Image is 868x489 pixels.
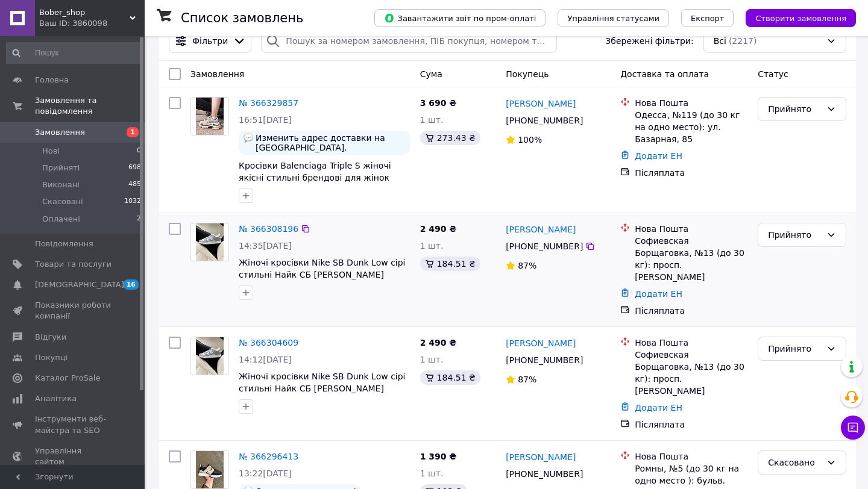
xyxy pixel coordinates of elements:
input: Пошук за номером замовлення, ПІБ покупця, номером телефону, Email, номером накладної [261,29,557,53]
button: Чат з покупцем [841,416,865,440]
span: Покупці [35,352,68,363]
span: (2217) [729,36,757,46]
span: Кросівки Balenciaga Triple S жіночі якісні стильні брендові для жінок [239,161,391,182]
span: Нові [42,146,60,157]
img: Фото товару [196,337,224,375]
span: Доставка та оплата [620,69,709,79]
a: Додати ЕН [635,289,682,299]
span: Статус [758,69,788,79]
div: Одесса, №119 (до 30 кг на одно место): ул. Базарная, 85 [635,109,748,145]
span: 3 690 ₴ [420,98,457,108]
a: Фото товару [190,97,229,135]
div: Нова Пошта [635,450,748,463]
a: Додати ЕН [635,151,682,161]
span: 1 [127,127,139,137]
span: 87% [518,261,536,270]
span: 16 [124,279,139,290]
div: Ваш ID: 3860098 [39,18,145,29]
div: 184.51 ₴ [420,370,480,385]
span: Інструменти веб-майстра та SEO [35,414,112,435]
span: Товари та послуги [35,259,112,270]
span: 1 шт. [420,469,444,478]
a: Жіночі кросівки Nike SB Dunk Low сірі стильні Найк СБ [PERSON_NAME] Найкі для яскравих образів [239,372,406,405]
button: Управління статусами [558,9,669,27]
div: Софиевская Борщаговка, №13 (до 30 кг): просп. [PERSON_NAME] [635,349,748,397]
span: Експорт [691,14,725,23]
span: 100% [518,135,542,145]
img: Фото товару [196,98,224,135]
button: Експорт [681,9,734,27]
div: Післяплата [635,419,748,431]
img: Фото товару [196,451,224,488]
span: Аналітика [35,393,77,404]
a: [PERSON_NAME] [506,337,576,349]
div: [PHONE_NUMBER] [503,466,585,482]
div: Софиевская Борщаговка, №13 (до 30 кг): просп. [PERSON_NAME] [635,235,748,283]
a: № 366304609 [239,338,298,347]
span: Замовлення [35,127,85,138]
span: 1 шт. [420,355,444,364]
span: 1032 [124,196,141,207]
span: Прийняті [42,163,80,173]
span: 16:51[DATE] [239,115,292,125]
button: Завантажити звіт по пром-оплаті [374,9,546,27]
h1: Список замовлень [181,11,303,25]
span: Створити замовлення [755,14,846,23]
a: Фото товару [190,450,229,489]
span: Відгуки [35,332,66,343]
div: [PHONE_NUMBER] [503,352,585,369]
input: Пошук [6,42,142,64]
span: 2 [137,214,141,225]
a: Додати ЕН [635,403,682,413]
a: Фото товару [190,337,229,375]
button: Створити замовлення [746,9,856,27]
span: Повідомлення [35,238,93,249]
a: [PERSON_NAME] [506,223,576,235]
span: Фільтри [192,35,228,47]
span: 1 390 ₴ [420,452,457,461]
span: Замовлення [190,69,244,79]
a: Створити замовлення [734,13,856,22]
div: Прийнято [768,228,822,241]
span: 0 [137,146,141,157]
span: Всі [714,35,726,47]
div: Нова Пошта [635,223,748,235]
span: Bober_shop [39,7,130,18]
span: Показники роботи компанії [35,300,112,322]
a: [PERSON_NAME] [506,98,576,110]
span: Управління статусами [567,14,659,23]
span: Скасовані [42,196,83,207]
span: Покупець [506,69,549,79]
span: 2 490 ₴ [420,224,457,234]
a: № 366308196 [239,224,298,234]
a: [PERSON_NAME] [506,451,576,463]
a: Жіночі кросівки Nike SB Dunk Low сірі стильні Найк СБ [PERSON_NAME] Найкі для яскравих образів [239,258,406,291]
span: 14:35[DATE] [239,241,292,251]
span: 87% [518,375,536,384]
span: [DEMOGRAPHIC_DATA] [35,279,124,290]
span: 1 шт. [420,241,444,251]
span: Изменить адрес доставки на [GEOGRAPHIC_DATA]. [PERSON_NAME][STREET_ADDRESS] [STREET_ADDRESS]. [256,133,406,152]
div: Прийнято [768,102,822,116]
div: [PHONE_NUMBER] [503,112,585,129]
img: Фото товару [196,223,224,261]
span: Виконані [42,179,80,190]
span: 1 шт. [420,115,444,125]
span: 485 [128,179,141,190]
span: 2 490 ₴ [420,338,457,347]
span: Збережені фільтри: [605,35,693,47]
span: Оплачені [42,214,80,225]
div: Нова Пошта [635,97,748,109]
div: 273.43 ₴ [420,131,480,145]
span: 13:22[DATE] [239,469,292,478]
div: Післяплата [635,305,748,317]
span: Завантажити звіт по пром-оплаті [384,13,536,23]
span: 698 [128,163,141,173]
div: Прийнято [768,342,822,355]
a: № 366296413 [239,452,298,461]
span: Головна [35,75,69,86]
a: Фото товару [190,223,229,261]
span: Замовлення та повідомлення [35,95,145,117]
